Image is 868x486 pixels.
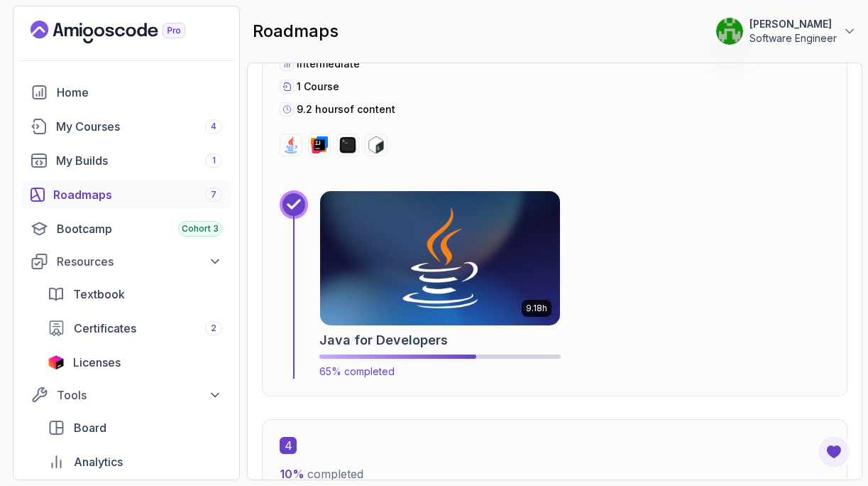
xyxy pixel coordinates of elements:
button: Tools [22,382,231,408]
a: analytics [39,448,231,476]
img: java logo [282,136,300,153]
span: Board [74,419,106,436]
div: Resources [57,253,222,270]
h2: Java for Developers [319,330,448,350]
a: builds [22,146,231,175]
a: Landing page [31,21,218,43]
a: licenses [39,348,231,377]
span: Analytics [74,453,123,470]
span: Certificates [74,320,136,337]
img: bash logo [368,136,385,153]
span: Licenses [73,354,121,371]
a: home [22,78,231,107]
button: Open Feedback Button [817,435,851,469]
img: jetbrains icon [48,355,65,369]
span: 4 [211,121,216,132]
a: bootcamp [22,215,231,243]
div: Tools [57,387,222,404]
p: 9.18h [526,303,547,314]
span: 2 [211,323,216,334]
p: [PERSON_NAME] [749,17,837,31]
p: intermediate [297,57,360,71]
h2: roadmaps [253,20,339,43]
span: 10 % [280,467,304,481]
span: Cohort 3 [182,223,219,234]
p: 9.2 hours of content [297,102,395,117]
img: intellij logo [311,136,328,153]
div: My Builds [56,152,222,169]
div: Bootcamp [57,220,222,237]
a: textbook [39,280,231,308]
span: 1 [212,155,216,166]
a: certificates [39,314,231,342]
div: Home [57,84,222,101]
span: 4 [280,437,297,454]
div: My Courses [56,118,222,135]
span: Textbook [73,286,125,303]
span: 65% completed [319,365,395,377]
div: Roadmaps [53,186,222,203]
img: user profile image [716,18,743,45]
span: 7 [211,189,216,200]
img: terminal logo [339,136,356,153]
a: Java for Developers card9.18hJava for Developers65% completed [319,190,561,379]
a: board [39,414,231,442]
button: user profile image[PERSON_NAME]Software Engineer [715,17,857,45]
p: Software Engineer [749,31,837,45]
span: completed [280,467,363,481]
a: roadmaps [22,180,231,209]
img: Java for Developers card [314,188,566,328]
a: courses [22,112,231,141]
button: Resources [22,249,231,274]
span: 1 Course [297,80,339,92]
